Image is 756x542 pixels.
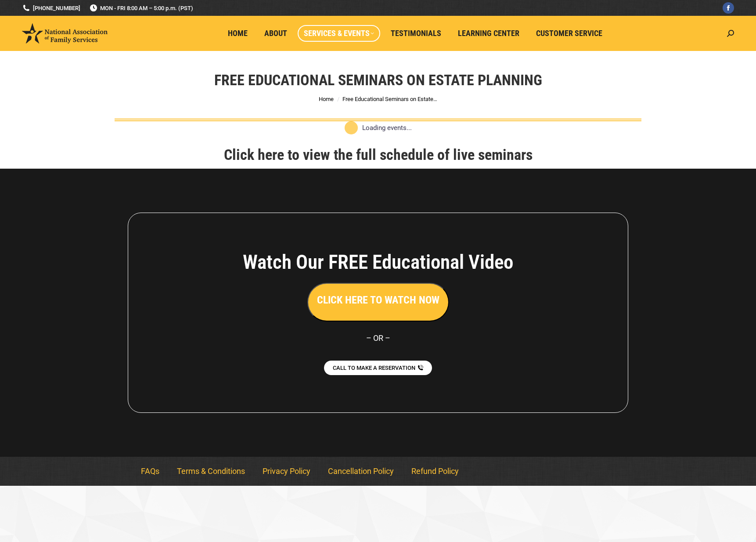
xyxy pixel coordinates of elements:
[385,25,447,42] a: Testimonials
[458,29,519,38] span: Learning Center
[304,29,374,38] span: Services & Events
[89,4,193,12] span: MON - FRI 8:00 AM – 5:00 p.m. (PST)
[307,296,449,305] a: CLICK HERE TO WATCH NOW
[224,146,533,163] a: Click here to view the full schedule of live seminars
[214,70,542,90] h1: Free Educational Seminars on Estate Planning
[307,283,449,322] button: CLICK HERE TO WATCH NOW
[403,461,468,481] a: Refund Policy
[22,23,108,43] img: National Association of Family Services
[254,461,319,481] a: Privacy Policy
[391,29,441,38] span: Testimonials
[333,365,415,371] span: CALL TO MAKE A RESERVATION
[342,96,437,102] span: Free Educational Seminars on Estate…
[319,461,403,481] a: Cancellation Policy
[168,461,254,481] a: Terms & Conditions
[319,96,334,102] a: Home
[452,25,526,42] a: Learning Center
[317,293,439,307] h3: CLICK HERE TO WATCH NOW
[258,25,293,42] a: About
[22,4,80,12] a: [PHONE_NUMBER]
[228,29,248,38] span: Home
[536,29,602,38] span: Customer Service
[723,2,734,14] a: Facebook page opens in new window
[264,29,287,38] span: About
[362,123,412,133] p: Loading events...
[324,361,432,375] a: CALL TO MAKE A RESERVATION
[132,461,624,481] nav: Menu
[194,250,562,274] h4: Watch Our FREE Educational Video
[366,333,390,343] span: – OR –
[132,461,168,481] a: FAQs
[530,25,608,42] a: Customer Service
[222,25,254,42] a: Home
